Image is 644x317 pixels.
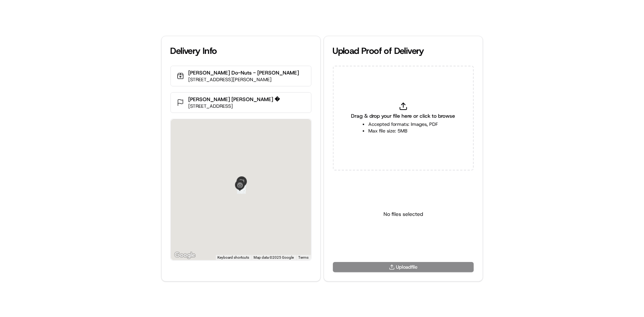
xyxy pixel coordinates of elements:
p: [PERSON_NAME] Do-Nuts - [PERSON_NAME] [189,69,299,76]
div: Delivery Info [171,45,311,57]
li: Accepted formats: Images, PDF [368,121,438,128]
span: Map data ©2025 Google [254,255,294,259]
p: No files selected [383,210,423,218]
a: Terms (opens in new tab) [299,255,309,259]
p: [PERSON_NAME] [PERSON_NAME] � [189,96,280,103]
p: [STREET_ADDRESS] [189,103,280,110]
p: [STREET_ADDRESS][PERSON_NAME] [189,76,299,83]
a: Open this area in Google Maps (opens a new window) [173,251,197,260]
button: Keyboard shortcuts [218,255,249,260]
img: Google [173,251,197,260]
li: Max file size: 5MB [368,128,438,134]
span: Drag & drop your file here or click to browse [351,112,455,120]
div: Upload Proof of Delivery [333,45,474,57]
